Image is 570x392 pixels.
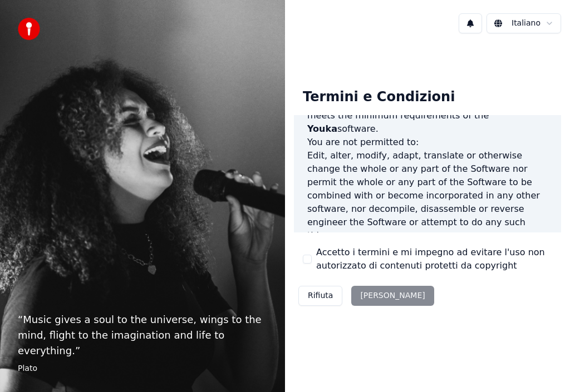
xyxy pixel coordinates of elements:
footer: Plato [18,363,267,374]
p: You are not permitted to: [307,136,548,149]
label: Accetto i termini e mi impegno ad evitare l'uso non autorizzato di contenuti protetti da copyright [316,246,552,272]
div: Termini e Condizioni [294,80,464,115]
img: youka [18,18,40,40]
span: Youka [307,123,337,134]
p: “ Music gives a soul to the universe, wings to the mind, flight to the imagination and life to ev... [18,312,267,359]
li: Edit, alter, modify, adapt, translate or otherwise change the whole or any part of the Software n... [307,149,548,242]
button: Rifiuta [298,286,342,306]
